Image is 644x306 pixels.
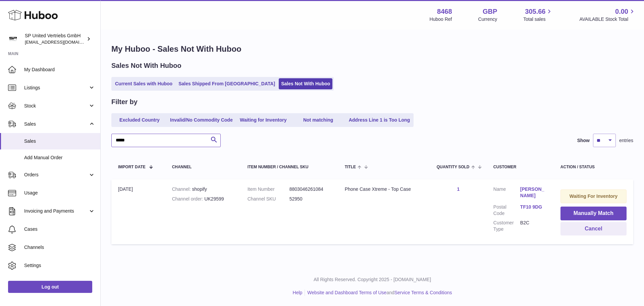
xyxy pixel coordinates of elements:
[619,137,633,144] span: entries
[106,276,639,283] p: All Rights Reserved. Copyright 2025 - [DOMAIN_NAME]
[113,115,166,126] a: Excluded Country
[493,165,547,169] div: Customer
[24,172,88,178] span: Orders
[111,61,181,70] h2: Sales Not With Huboo
[394,290,452,295] a: Service Terms & Conditions
[520,186,547,199] a: [PERSON_NAME]
[493,204,520,217] dt: Postal Code
[430,16,452,23] div: Huboo Ref
[8,34,18,44] img: internalAdmin-8468@internal.huboo.com
[172,196,234,202] div: UK29599
[570,193,618,199] strong: Waiting For Inventory
[248,165,331,169] div: Item Number / Channel SKU
[478,16,497,23] div: Currency
[579,16,636,23] span: AVAILABLE Stock Total
[305,290,452,296] li: and
[172,186,234,192] div: shopify
[279,78,332,89] a: Sales Not With Huboo
[24,138,95,144] span: Sales
[345,186,423,192] div: Phone Case Xtreme - Top Case
[24,208,88,214] span: Invoicing and Payments
[437,165,470,169] span: Quantity Sold
[111,179,165,244] td: [DATE]
[24,244,95,251] span: Channels
[437,7,452,16] strong: 8468
[289,196,331,202] dd: 52950
[176,78,277,89] a: Sales Shipped From [GEOGRAPHIC_DATA]
[346,115,413,126] a: Address Line 1 is Too Long
[24,190,95,196] span: Usage
[520,220,547,232] dd: B2C
[248,186,289,192] dt: Item Number
[24,85,88,91] span: Listings
[560,222,627,236] button: Cancel
[525,7,545,16] span: 305.66
[172,165,234,169] div: Channel
[111,97,138,106] h2: Filter by
[615,7,628,16] span: 0.00
[24,262,95,269] span: Settings
[579,7,636,23] a: 0.00 AVAILABLE Stock Total
[113,78,175,89] a: Current Sales with Huboo
[560,207,627,220] button: Manually Match
[168,115,235,126] a: Invalid/No Commodity Code
[111,44,633,54] h1: My Huboo - Sales Not With Huboo
[483,7,497,16] strong: GBP
[248,196,289,202] dt: Channel SKU
[493,186,520,201] dt: Name
[577,137,590,144] label: Show
[307,290,386,295] a: Website and Dashboard Terms of Use
[493,220,520,232] dt: Customer Type
[523,7,553,23] a: 305.66 Total sales
[24,226,95,232] span: Cases
[25,33,85,45] div: SP United Vertriebs GmbH
[293,290,303,295] a: Help
[8,281,92,293] a: Log out
[172,186,192,192] strong: Channel
[24,103,88,109] span: Stock
[118,165,146,169] span: Import date
[24,121,88,127] span: Sales
[172,196,205,202] strong: Channel order
[345,165,356,169] span: Title
[291,115,345,126] a: Not matching
[523,16,553,23] span: Total sales
[24,67,95,73] span: My Dashboard
[24,155,95,161] span: Add Manual Order
[289,186,331,192] dd: 8803046261084
[520,204,547,210] a: TF10 9DG
[25,39,99,45] span: [EMAIL_ADDRESS][DOMAIN_NAME]
[236,115,290,126] a: Waiting for Inventory
[560,165,627,169] div: Action / Status
[457,186,460,192] a: 1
